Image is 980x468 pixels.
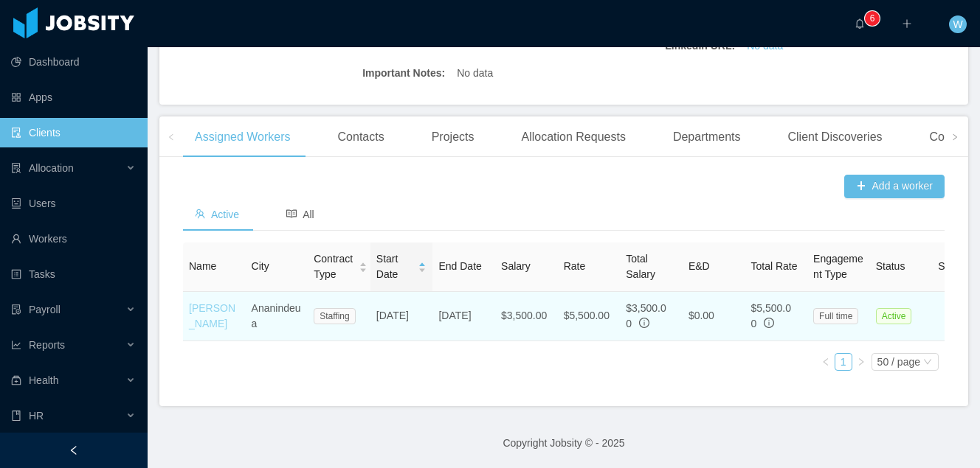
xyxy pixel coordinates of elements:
i: icon: bell [855,18,865,29]
span: Allocation [29,162,74,174]
i: icon: read [286,209,297,219]
span: SOW [938,260,962,272]
i: icon: medicine-box [11,375,21,385]
div: 50 / page [877,354,920,370]
span: HR [29,410,44,422]
span: All [286,209,314,220]
span: Rate [564,260,586,272]
li: 1 [835,353,852,371]
p: 6 [870,11,875,26]
span: Payroll [29,304,61,315]
span: Salary [501,260,531,272]
span: Total Rate [750,260,797,272]
span: City [252,260,269,272]
i: icon: solution [11,163,21,173]
span: Active [876,308,912,324]
a: 1 [835,354,852,370]
span: Name [189,260,216,272]
span: Reports [29,339,65,351]
i: icon: left [168,133,175,141]
span: Status [876,260,905,272]
button: icon: plusAdd a worker [844,175,945,198]
span: Active [195,209,239,220]
i: icon: plus [902,18,912,29]
div: Sort [359,260,367,270]
div: Allocation Requests [509,116,637,158]
span: Total Salary [626,253,655,280]
span: No data [457,66,493,81]
div: Client Discoveries [776,116,894,158]
sup: 6 [865,11,880,26]
i: icon: book [11,411,21,421]
span: info-circle [639,318,649,328]
div: Sort [418,260,427,270]
a: icon: userWorkers [11,224,136,254]
span: Staffing [314,308,355,324]
i: icon: caret-up [359,261,367,265]
i: icon: right [857,357,866,366]
td: $5,500.00 [558,292,621,341]
span: E&D [689,260,710,272]
td: [DATE] [370,292,433,341]
span: Health [29,374,58,386]
td: $3,500.00 [495,292,558,341]
b: Important Notes: [312,66,446,81]
span: End Date [438,260,481,272]
div: Projects [420,116,486,158]
span: Full time [813,308,858,324]
a: icon: auditClients [11,118,136,147]
span: info-circle [764,318,774,328]
i: icon: caret-up [418,261,427,265]
i: icon: caret-down [418,266,427,270]
i: icon: left [821,357,830,366]
i: icon: caret-down [359,266,367,270]
a: icon: pie-chartDashboard [11,47,136,77]
div: Assigned Workers [183,116,303,158]
span: Contract Type [314,251,353,282]
a: icon: robotUsers [11,189,136,218]
span: W [953,15,962,33]
i: icon: line-chart [11,340,21,350]
span: $5,500.00 [750,302,791,329]
span: $0.00 [689,310,714,321]
i: icon: team [195,209,205,219]
li: Previous Page [817,353,835,371]
span: $3,500.00 [626,302,666,329]
div: Departments [661,116,753,158]
td: [DATE] [432,292,495,341]
i: icon: down [923,357,932,368]
span: Engagement Type [813,253,863,280]
span: Start Date [376,251,413,282]
i: icon: file-protect [11,304,21,315]
a: icon: profileTasks [11,259,136,289]
div: Contacts [326,116,396,158]
li: Next Page [852,353,870,371]
a: icon: appstoreApps [11,83,136,112]
a: [PERSON_NAME] [189,302,235,329]
td: Ananindeua [246,292,308,341]
i: icon: right [951,133,959,141]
